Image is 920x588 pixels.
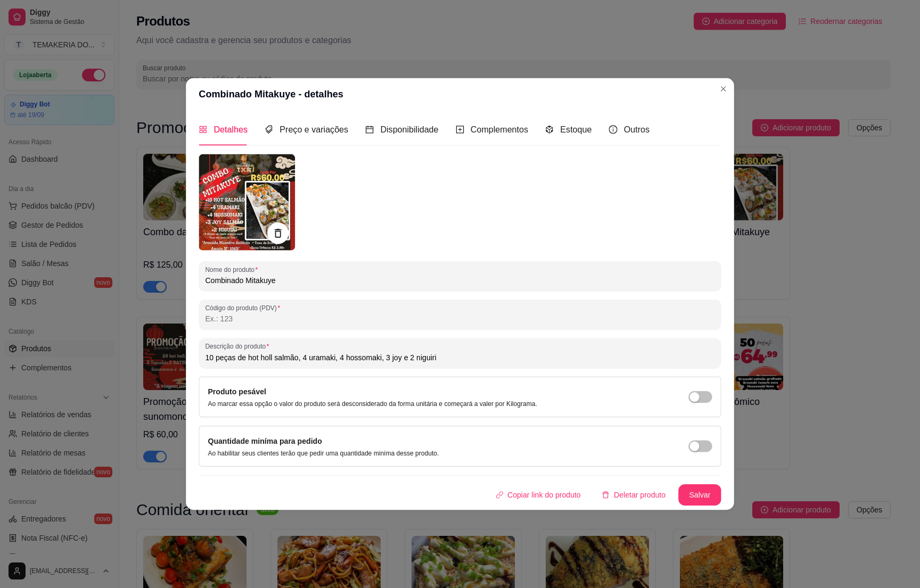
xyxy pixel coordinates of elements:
[208,449,439,457] p: Ao habilitar seus clientes terão que pedir uma quantidade miníma desse produto.
[609,126,618,134] span: info-circle
[365,126,374,134] span: calendar
[214,126,248,135] span: Detalhes
[208,436,322,445] label: Quantidade miníma para pedido
[594,484,674,505] button: deleteDeletar produto
[624,126,650,135] span: Outros
[715,80,732,97] button: Close
[208,400,537,408] p: Ao marcar essa opção o valor do produto será desconsiderado da forma unitária e começará a valer ...
[199,126,207,134] span: appstore
[199,154,295,250] img: produto
[205,275,714,285] input: Nome do produto
[678,484,721,505] button: Salvar
[205,342,273,351] label: Descrição do produto
[560,126,592,135] span: Estoque
[545,126,554,134] span: code-sandbox
[205,313,714,324] input: Código do produto (PDV)
[487,484,589,505] button: Copiar link do produto
[280,126,348,135] span: Preço e variações
[208,387,266,396] label: Produto pesável
[602,491,610,499] span: delete
[471,126,528,135] span: Complementos
[265,126,273,134] span: tags
[205,264,261,274] label: Nome do produto
[456,126,464,134] span: plus-square
[205,303,284,312] label: Código do produto (PDV)
[186,78,734,110] header: Combinado Mitakuye - detalhes
[205,352,714,362] input: Descrição do produto
[380,126,438,135] span: Disponibilidade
